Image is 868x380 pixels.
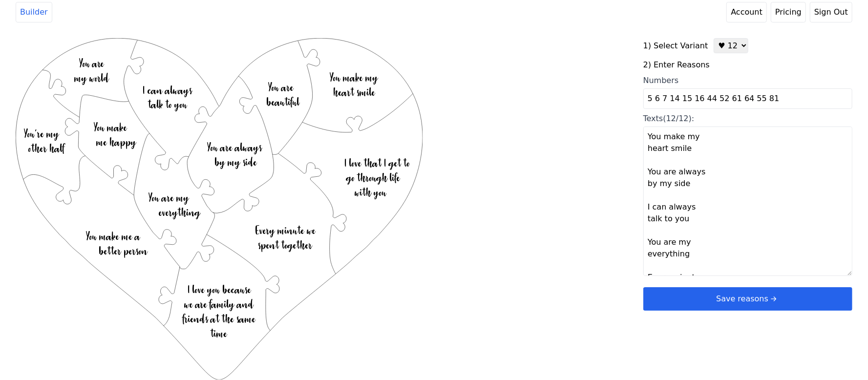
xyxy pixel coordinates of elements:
[643,75,852,86] div: Numbers
[267,94,301,109] text: beautiful
[346,170,401,185] text: go through life
[99,243,148,258] text: better person
[184,297,254,312] text: we are family and
[258,238,313,253] text: spent together
[86,229,141,244] text: You make me a
[663,114,694,123] span: (12/12):
[79,56,105,71] text: You are
[355,185,387,200] text: with you
[643,88,852,109] input: Numbers
[207,140,263,155] text: You are always
[768,294,779,304] svg: arrow right short
[28,141,65,156] text: other half
[344,155,410,170] text: I love that I get to
[268,80,294,95] text: You are
[643,127,852,276] textarea: Texts(12/12):
[333,84,376,100] text: heart smile
[143,83,193,98] text: I can always
[211,326,228,341] text: time
[255,223,316,238] text: Every minute we
[771,2,806,22] a: Pricing
[96,134,137,149] text: me happy
[214,154,257,169] text: by my side
[330,70,379,85] text: You make my
[74,70,109,85] text: my world
[94,120,128,135] text: You make
[16,2,52,22] a: Builder
[726,2,767,22] a: Account
[643,287,852,311] button: Save reasonsarrow right short
[148,190,190,205] text: You are my
[810,2,852,22] button: Sign Out
[643,113,852,125] div: Texts
[148,97,188,112] text: talk to you
[159,205,201,220] text: everything
[643,59,852,71] label: 2) Enter Reasons
[182,312,256,327] text: friends at the same
[643,40,708,52] label: 1) Select Variant
[188,282,252,297] text: I love you because
[24,126,60,141] text: You’re my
